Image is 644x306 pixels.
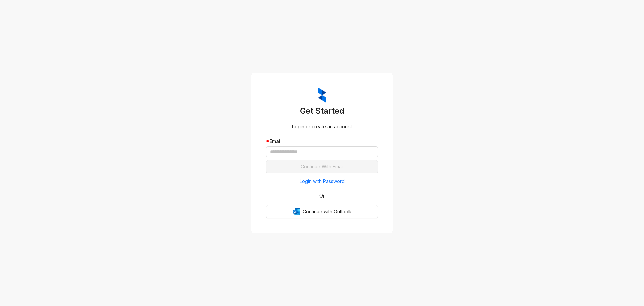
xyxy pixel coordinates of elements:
[303,208,351,215] span: Continue with Outlook
[318,88,326,103] img: ZumaIcon
[266,138,378,145] div: Email
[266,205,378,218] button: OutlookContinue with Outlook
[266,176,378,187] button: Login with Password
[293,208,300,215] img: Outlook
[266,160,378,173] button: Continue With Email
[266,123,378,130] div: Login or create an account
[266,105,378,116] h3: Get Started
[300,178,345,185] span: Login with Password
[315,192,329,200] span: Or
